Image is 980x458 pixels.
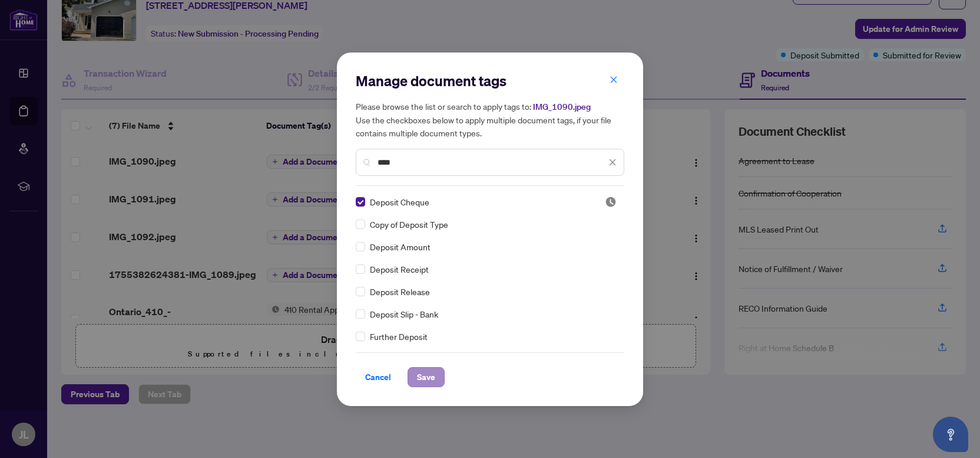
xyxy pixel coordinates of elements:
span: Deposit Receipt [370,263,429,276]
span: Deposit Slip - Bank [370,307,438,320]
img: status [605,196,617,208]
span: Copy of Deposit Type [370,218,448,231]
span: Cancel [365,368,391,387]
span: IMG_1090.jpeg [533,102,591,112]
span: Deposit Release [370,285,430,298]
button: Open asap [933,417,968,452]
h2: Manage document tags [356,71,624,90]
span: close [610,76,618,84]
button: Save [408,367,445,387]
span: Pending Review [605,196,617,208]
span: Save [417,368,435,387]
span: Further Deposit [370,330,428,343]
h5: Please browse the list or search to apply tags to: Use the checkboxes below to apply multiple doc... [356,100,624,139]
span: close [608,158,617,166]
span: Deposit Amount [370,240,431,253]
span: Deposit Cheque [370,195,429,208]
button: Cancel [356,367,400,387]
